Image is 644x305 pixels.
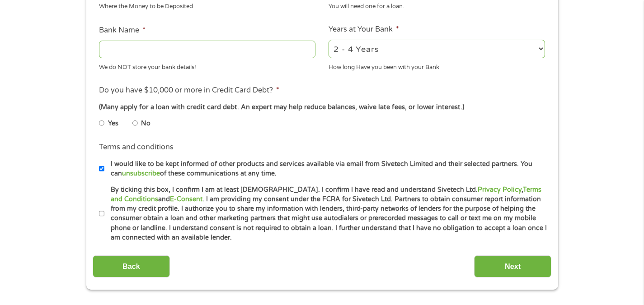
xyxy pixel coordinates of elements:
label: Bank Name [99,26,146,35]
label: By ticking this box, I confirm I am at least [DEMOGRAPHIC_DATA]. I confirm I have read and unders... [104,185,548,243]
label: Terms and conditions [99,143,174,152]
div: (Many apply for a loan with credit card debt. An expert may help reduce balances, waive late fees... [99,102,545,112]
input: Next [474,255,551,277]
label: I would like to be kept informed of other products and services available via email from Sivetech... [104,159,548,179]
a: Privacy Policy [478,186,522,194]
label: Yes [108,119,118,129]
a: unsubscribe [122,170,160,177]
label: No [141,119,150,129]
input: Back [93,255,170,277]
label: Years at Your Bank [329,25,399,34]
a: Terms and Conditions [111,186,541,203]
div: How long Have you been with your Bank [329,60,545,72]
label: Do you have $10,000 or more in Credit Card Debt? [99,86,279,95]
div: We do NOT store your bank details! [99,60,315,72]
a: E-Consent [170,195,202,203]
